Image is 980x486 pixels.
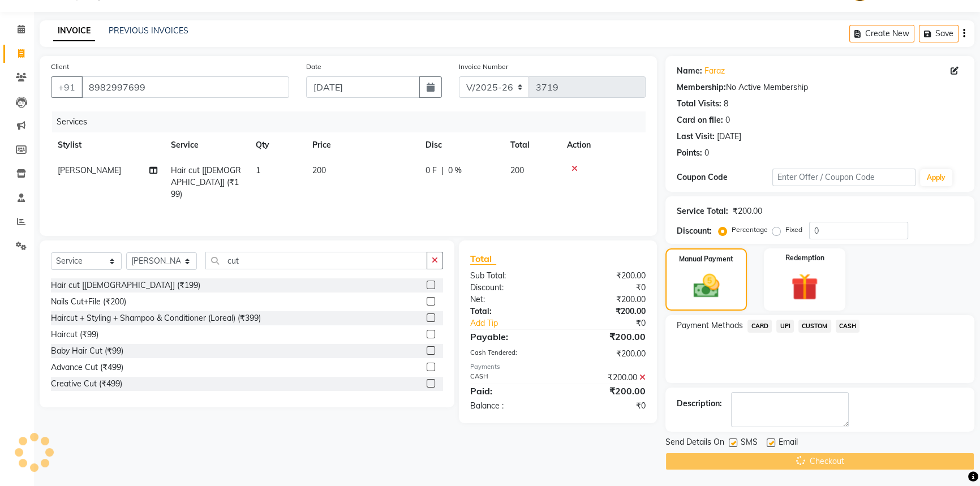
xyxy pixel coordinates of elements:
div: ₹200.00 [558,384,654,398]
div: Last Visit: [677,131,715,143]
div: Net: [462,294,558,306]
div: Total: [462,306,558,317]
div: Payable: [462,330,558,343]
span: Send Details On [665,436,724,450]
div: Description: [677,398,722,410]
div: 0 [725,114,730,126]
th: Disc [419,132,504,158]
span: Total [470,253,496,265]
div: ₹200.00 [558,270,654,282]
span: Hair cut [[DEMOGRAPHIC_DATA]] (₹199) [171,165,241,199]
button: Apply [920,169,952,186]
div: Service Total: [677,205,728,217]
label: Invoice Number [459,62,508,72]
label: Client [51,62,69,72]
span: 200 [312,165,326,175]
div: Hair cut [[DEMOGRAPHIC_DATA]] (₹199) [51,279,200,291]
th: Service [164,132,249,158]
span: 0 % [448,165,462,177]
span: CASH [836,320,860,333]
div: Sub Total: [462,270,558,282]
div: Nails Cut+File (₹200) [51,296,126,308]
label: Manual Payment [679,254,733,264]
label: Fixed [785,225,802,235]
div: ₹0 [558,282,654,294]
span: UPI [776,320,794,333]
div: Cash Tendered: [462,348,558,360]
div: 8 [724,98,728,110]
div: 0 [704,147,709,159]
a: PREVIOUS INVOICES [109,25,188,36]
span: 200 [510,165,524,175]
a: INVOICE [53,21,95,41]
div: Services [52,111,654,132]
span: CARD [747,320,772,333]
span: CUSTOM [798,320,831,333]
div: Total Visits: [677,98,721,110]
div: ₹200.00 [558,372,654,384]
span: Payment Methods [677,320,743,332]
th: Price [306,132,419,158]
span: [PERSON_NAME] [58,165,121,175]
div: Balance : [462,400,558,412]
th: Stylist [51,132,164,158]
a: Add Tip [462,317,574,329]
div: ₹200.00 [558,330,654,343]
input: Search or Scan [205,252,427,269]
div: Haircut (₹99) [51,329,98,341]
span: 0 F [425,165,437,177]
span: 1 [256,165,260,175]
div: ₹0 [558,400,654,412]
button: Create New [849,25,914,42]
div: [DATE] [717,131,741,143]
input: Enter Offer / Coupon Code [772,169,915,186]
span: | [441,165,444,177]
div: Name: [677,65,702,77]
button: Save [919,25,958,42]
div: Creative Cut (₹499) [51,378,122,390]
div: Discount: [677,225,712,237]
th: Action [560,132,646,158]
div: CASH [462,372,558,384]
th: Total [504,132,560,158]
div: Paid: [462,384,558,398]
label: Redemption [785,253,824,263]
input: Search by Name/Mobile/Email/Code [81,76,289,98]
div: Baby Hair Cut (₹99) [51,345,123,357]
span: SMS [741,436,758,450]
div: ₹200.00 [733,205,762,217]
div: Coupon Code [677,171,772,183]
label: Date [306,62,321,72]
div: Haircut + Styling + Shampoo & Conditioner (Loreal) (₹399) [51,312,261,324]
a: Faraz [704,65,725,77]
div: Discount: [462,282,558,294]
label: Percentage [732,225,768,235]
div: ₹200.00 [558,294,654,306]
div: Payments [470,362,646,372]
div: No Active Membership [677,81,963,93]
div: Card on file: [677,114,723,126]
th: Qty [249,132,306,158]
button: +91 [51,76,83,98]
div: Advance Cut (₹499) [51,362,123,373]
div: ₹200.00 [558,348,654,360]
div: Points: [677,147,702,159]
img: _gift.svg [783,270,827,304]
img: _cash.svg [685,271,728,301]
div: ₹0 [574,317,654,329]
span: Email [779,436,798,450]
div: Membership: [677,81,726,93]
div: ₹200.00 [558,306,654,317]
